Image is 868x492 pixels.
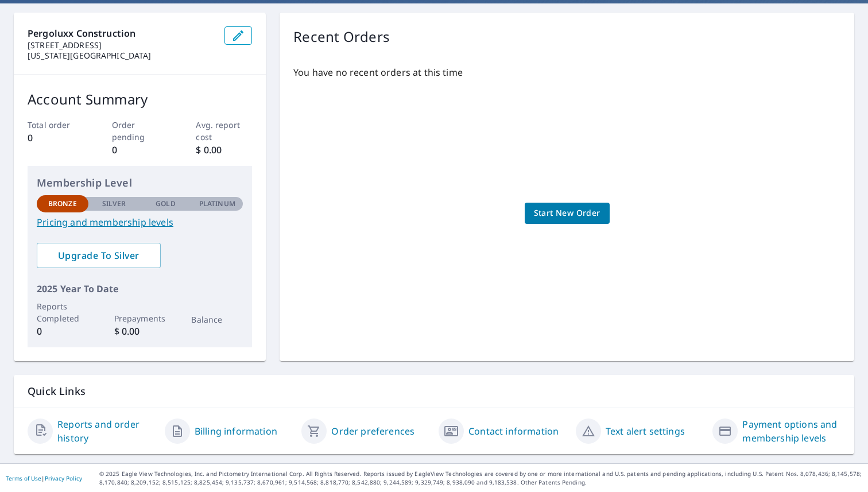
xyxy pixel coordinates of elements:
[199,199,235,209] p: Platinum
[112,119,168,143] p: Order pending
[48,199,77,209] p: Bronze
[28,40,215,51] p: [STREET_ADDRESS]
[195,424,277,438] a: Billing information
[6,474,41,482] a: Terms of Use
[37,324,88,338] p: 0
[196,119,252,143] p: Avg. report cost
[102,199,126,209] p: Silver
[37,175,243,191] p: Membership Level
[114,312,166,324] p: Prepayments
[293,65,840,79] p: You have no recent orders at this time
[534,206,600,220] span: Start New Order
[37,215,243,229] a: Pricing and membership levels
[331,424,414,438] a: Order preferences
[28,26,215,40] p: Pergoluxx Construction
[28,51,215,61] p: [US_STATE][GEOGRAPHIC_DATA]
[156,199,175,209] p: Gold
[46,249,152,262] span: Upgrade To Silver
[57,417,156,445] a: Reports and order history
[191,313,243,326] p: Balance
[742,417,840,445] a: Payment options and membership levels
[525,203,610,224] a: Start New Order
[112,143,168,157] p: 0
[28,89,252,110] p: Account Summary
[28,119,84,131] p: Total order
[37,282,243,296] p: 2025 Year To Date
[6,475,82,482] p: |
[99,470,862,487] p: © 2025 Eagle View Technologies, Inc. and Pictometry International Corp. All Rights Reserved. Repo...
[45,474,82,482] a: Privacy Policy
[37,300,88,324] p: Reports Completed
[114,324,166,338] p: $ 0.00
[468,424,559,438] a: Contact information
[28,384,840,398] p: Quick Links
[196,143,252,157] p: $ 0.00
[606,424,685,438] a: Text alert settings
[293,26,390,47] p: Recent Orders
[37,243,161,268] a: Upgrade To Silver
[28,131,84,145] p: 0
